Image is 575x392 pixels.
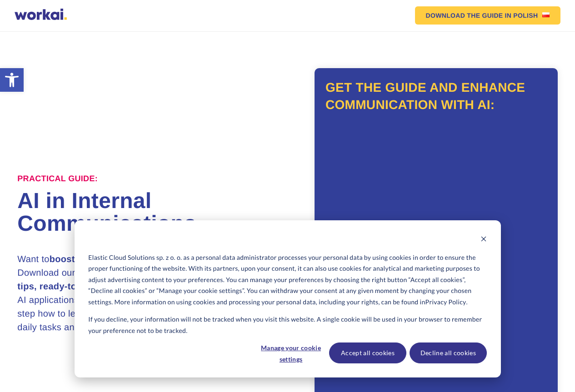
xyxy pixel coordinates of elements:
p: Elastic Cloud Solutions sp. z o. o. as a personal data administrator processes your personal data... [88,252,486,308]
button: Manage your cookie settings [256,342,326,363]
label: Practical Guide: [17,174,98,184]
div: Cookie banner [75,220,501,377]
img: US flag [542,12,550,17]
button: Decline all cookies [410,342,487,363]
h2: Get the guide and enhance communication with AI: [325,79,547,114]
strong: actionable tips, ready-to-use prompts, and real-world examples [17,268,250,292]
em: DOWNLOAD THE GUIDE [426,12,503,19]
a: DOWNLOAD THE GUIDEIN POLISHUS flag [415,6,561,25]
p: If you decline, your information will not be tracked when you visit this website. A single cookie... [88,314,486,336]
button: Accept all cookies [329,342,406,363]
a: Privacy Policy [425,297,466,308]
strong: boost employee efficiency and engagement [50,254,244,264]
h3: Want to ? Download our practical ebook packed with of AI applications in internal communication. ... [17,253,260,334]
button: Dismiss cookie banner [480,234,487,246]
h1: AI in Internal Communications [17,190,287,235]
